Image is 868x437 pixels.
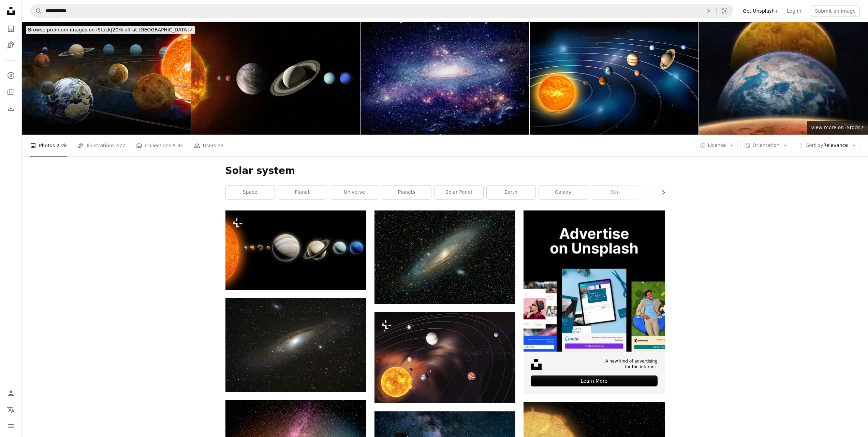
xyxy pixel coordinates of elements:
[740,140,791,151] button: Orientation
[116,142,126,149] span: 477
[382,186,431,199] a: planets
[4,85,18,99] a: Collections
[591,186,640,199] a: sun
[225,342,366,348] a: galaxy with starry night
[374,210,515,304] img: black hole galaxy illustration
[4,69,18,82] a: Explore
[696,140,738,151] button: License
[783,5,805,16] a: Log in
[330,186,379,199] a: universe
[225,247,366,253] a: a solar system with eight planets in it
[487,186,535,199] a: earth
[657,186,665,199] button: scroll list to the right
[4,386,18,400] a: Log in / Sign up
[717,4,733,17] button: Visual search
[278,186,327,199] a: planet
[30,4,733,18] form: Find visuals sitewide
[752,142,779,148] span: Orientation
[30,4,42,17] button: Search Unsplash
[4,419,18,433] button: Menu
[807,121,868,135] a: View more on iStock↗
[806,142,848,149] span: Relevance
[28,27,193,32] span: 20% off at [GEOGRAPHIC_DATA] ↗
[218,142,224,149] span: 34
[699,22,868,135] img: Planetary parade: Four planets set to align.
[225,165,665,177] h1: Solar system
[811,125,864,130] span: View more on iStock ↗
[708,142,726,148] span: License
[524,210,664,394] a: A new kind of advertisingfor the internet.Learn More
[225,298,366,392] img: galaxy with starry night
[811,5,860,16] button: Submit an image
[4,101,18,115] a: Download History
[4,403,18,416] button: Language
[643,186,692,199] a: astronomy
[4,38,18,52] a: Illustrations
[435,186,483,199] a: solar panel
[374,254,515,260] a: black hole galaxy illustration
[136,135,183,156] a: Collections 9.3k
[361,22,529,135] img: A Stunning View of a Spiral Galaxy in the Vastness of Space
[22,22,199,38] a: Browse premium images on iStock|20% off at [GEOGRAPHIC_DATA]↗
[173,142,183,149] span: 9.3k
[539,186,588,199] a: galaxy
[374,312,515,403] img: an artist's rendering of the solar system
[226,186,275,199] a: space
[225,210,366,290] img: a solar system with eight planets in it
[701,4,716,17] button: Clear
[605,358,658,370] span: A new kind of advertising for the internet.
[806,142,823,148] span: Sort by
[191,22,360,135] img: Planets on parade: Six planets set to align.
[794,140,860,151] button: Sort byRelevance
[531,359,542,370] img: file-1631678316303-ed18b8b5cb9cimage
[28,27,112,32] span: Browse premium images on iStock |
[524,210,664,352] img: file-1635990755334-4bfd90f37242image
[374,355,515,361] a: an artist's rendering of the solar system
[531,375,657,386] div: Learn More
[4,22,18,36] a: Photos
[22,22,191,135] img: Solar system
[739,5,783,16] a: Get Unsplash+
[530,22,699,135] img: Planets of the Solar System in Orbit
[194,135,224,156] a: Users 34
[78,135,125,156] a: Illustrations 477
